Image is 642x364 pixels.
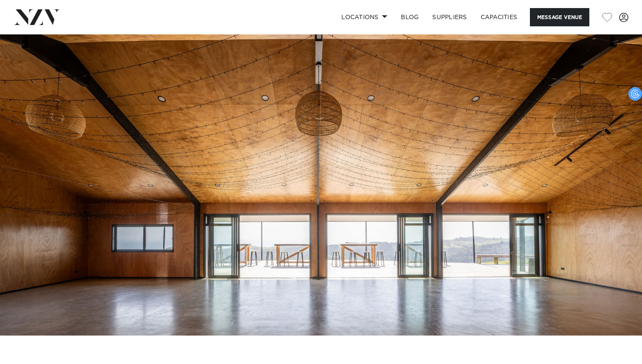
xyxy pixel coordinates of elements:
img: nzv-logo.png [14,9,60,25]
a: BLOG [394,8,425,26]
a: Capacities [474,8,524,26]
a: SUPPLIERS [425,8,473,26]
button: Message Venue [530,8,589,26]
a: Locations [335,8,394,26]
